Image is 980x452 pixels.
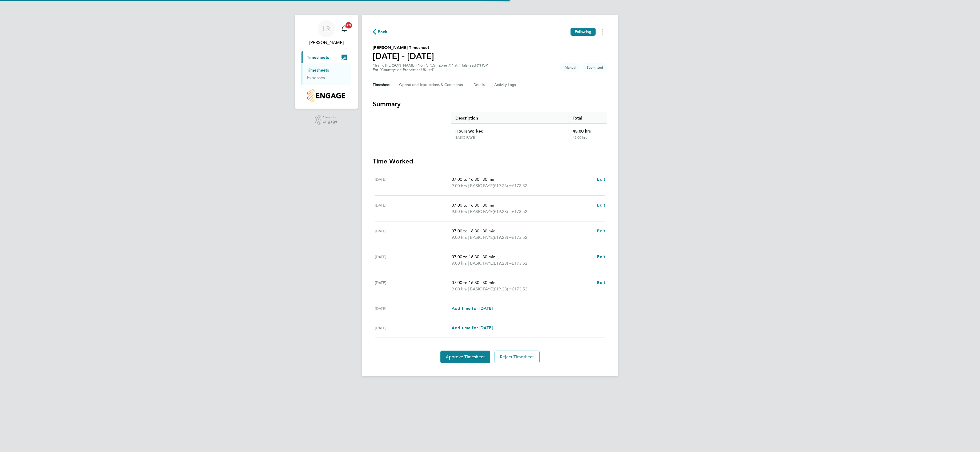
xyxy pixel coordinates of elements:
a: Edit [597,176,605,183]
span: Reject Timesheet [500,354,534,360]
section: Timesheet [373,100,607,363]
a: LR[PERSON_NAME] [301,20,351,46]
h1: [DATE] - [DATE] [373,51,434,61]
span: This timesheet was manually created. [560,63,580,72]
a: Edit [597,202,605,208]
span: | [480,203,481,208]
span: | [468,209,469,214]
button: Timesheets [302,51,351,63]
span: Engage [323,119,338,124]
span: BASIC PAYE [470,183,493,189]
span: £173.52 [512,286,527,291]
span: 20 [346,22,352,28]
span: | [480,254,481,259]
span: (£19.28) = [493,261,512,266]
span: 30 min [483,280,496,285]
a: Edit [597,280,605,286]
div: BASIC PAYE [455,135,475,140]
button: Details [473,79,486,91]
span: Timesheets [307,55,329,60]
span: (£19.28) = [493,235,512,240]
span: BASIC PAYE [470,234,493,241]
span: Back [378,29,388,35]
span: | [468,235,469,240]
div: For "Countryside Properties UK Ltd" [373,68,489,72]
span: Edit [597,177,605,182]
a: 20 [339,20,350,37]
span: | [480,228,481,233]
a: Go to home page [301,89,351,102]
a: Edit [597,254,605,260]
span: Add time for [DATE] [452,325,493,330]
a: Add time for [DATE] [452,325,493,331]
span: Powered by [323,115,338,120]
button: Timesheet [373,79,391,91]
span: 07:00 to 16:30 [452,254,479,259]
span: 07:00 to 16:30 [452,203,479,208]
span: 30 min [483,177,496,182]
a: Expenses [307,75,325,80]
span: 07:00 to 16:30 [452,280,479,285]
span: LR [323,25,330,32]
div: [DATE] [375,325,452,331]
span: Following [575,29,591,34]
div: 45.00 hrs [568,135,607,144]
span: 30 min [483,254,496,259]
span: | [468,286,469,291]
span: Edit [597,203,605,208]
span: (£19.28) = [493,286,512,291]
span: 9.00 hrs [452,261,467,266]
span: | [468,261,469,266]
span: Approve Timesheet [446,354,485,360]
button: Timesheets Menu [598,28,607,36]
span: £173.52 [512,183,527,188]
h3: Time Worked [373,157,607,166]
span: | [480,280,481,285]
span: | [480,177,481,182]
button: Approve Timesheet [440,351,490,363]
span: 07:00 to 16:30 [452,228,479,233]
span: £173.52 [512,261,527,266]
nav: Main navigation [295,15,358,109]
div: [DATE] [375,280,452,292]
span: £173.52 [512,209,527,214]
div: 45.00 hrs [568,124,607,135]
button: Reject Timesheet [495,351,540,363]
button: Operational Instructions & Comments [399,79,465,91]
button: Back [373,28,388,35]
span: 9.00 hrs [452,209,467,214]
span: BASIC PAYE [470,286,493,292]
span: Lee Roche [301,39,351,46]
div: Timesheets [302,63,351,85]
a: Edit [597,228,605,234]
span: | [468,183,469,188]
span: 9.00 hrs [452,235,467,240]
div: Total [568,113,607,124]
img: countryside-properties-logo-retina.png [307,89,345,102]
h3: Summary [373,100,607,108]
span: Edit [597,280,605,285]
span: This timesheet is Submitted. [583,63,607,72]
span: (£19.28) = [493,209,512,214]
a: Powered byEngage [315,115,338,125]
div: [DATE] [375,254,452,266]
h2: [PERSON_NAME] Timesheet [373,44,434,51]
div: [DATE] [375,202,452,215]
div: Summary [451,113,607,144]
div: [DATE] [375,305,452,312]
a: Add time for [DATE] [452,305,493,312]
div: [DATE] [375,176,452,189]
div: Description [451,113,568,124]
button: Following [571,28,596,36]
span: 30 min [483,228,496,233]
button: Activity Logs [494,79,517,91]
div: "Traffic [PERSON_NAME] (Non CPCS) (Zone 7)" at "Halsnead (YHG)" [373,63,489,72]
span: BASIC PAYE [470,260,493,266]
span: Edit [597,228,605,233]
div: Hours worked [451,124,568,135]
span: (£19.28) = [493,183,512,188]
a: Timesheets [307,68,329,73]
span: 07:00 to 16:30 [452,177,479,182]
div: [DATE] [375,228,452,241]
span: £173.52 [512,235,527,240]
